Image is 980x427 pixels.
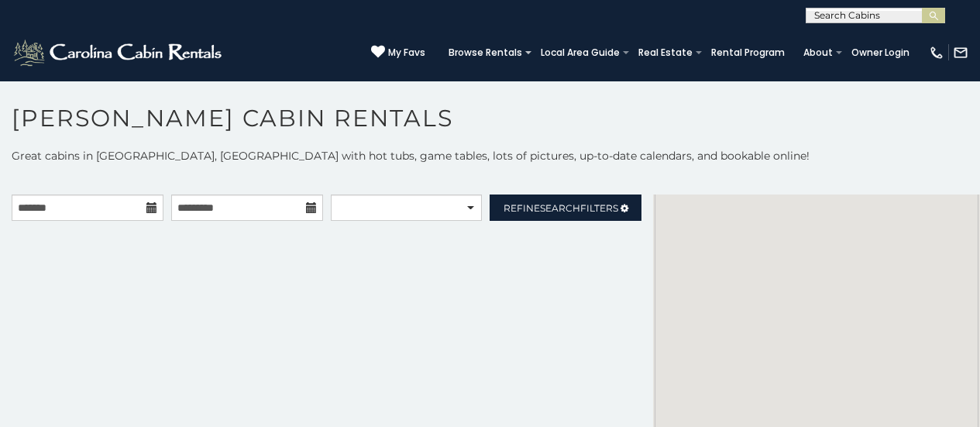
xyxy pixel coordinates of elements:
img: phone-regular-white.png [929,45,944,60]
a: Local Area Guide [533,42,628,64]
a: Rental Program [703,42,793,64]
span: Search [540,202,580,214]
a: RefineSearchFilters [490,195,641,221]
a: Browse Rentals [441,42,530,64]
a: Real Estate [631,42,700,64]
span: My Favs [388,46,425,60]
img: White-1-2.png [12,37,226,68]
img: mail-regular-white.png [953,45,968,60]
a: Owner Login [844,42,917,64]
a: About [796,42,841,64]
span: Refine Filters [504,202,618,214]
a: My Favs [371,45,425,60]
